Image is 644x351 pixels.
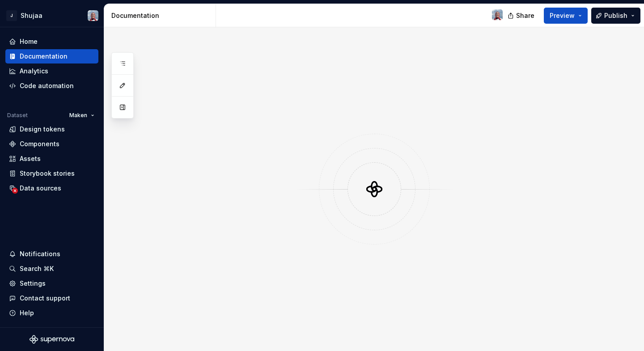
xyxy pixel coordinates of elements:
[20,52,68,61] div: Documentation
[5,34,98,49] a: Home
[5,137,98,151] a: Components
[20,37,38,46] div: Home
[20,184,61,193] div: Data sources
[5,122,98,136] a: Design tokens
[20,279,46,288] div: Settings
[550,11,575,20] span: Preview
[5,276,98,291] a: Settings
[5,49,98,63] a: Documentation
[21,11,42,20] div: Shujaa
[6,10,17,21] div: J
[5,291,98,305] button: Contact support
[516,11,534,20] span: Share
[503,8,540,24] button: Share
[2,6,102,25] button: JShujaaSarah Dorra
[30,335,74,344] svg: Supernova Logo
[604,11,627,20] span: Publish
[65,109,98,122] button: Maken
[20,250,60,258] div: Notifications
[20,67,48,76] div: Analytics
[5,181,98,195] a: Data sources
[69,112,87,119] span: Maken
[5,79,98,93] a: Code automation
[20,154,41,163] div: Assets
[111,11,212,20] div: Documentation
[20,264,54,273] div: Search ⌘K
[5,152,98,166] a: Assets
[591,8,640,24] button: Publish
[5,166,98,181] a: Storybook stories
[5,247,98,261] button: Notifications
[20,294,70,303] div: Contact support
[20,81,74,90] div: Code automation
[492,9,503,20] img: Sarah Dorra
[7,112,28,119] div: Dataset
[20,309,34,317] div: Help
[20,140,59,148] div: Components
[20,169,75,178] div: Storybook stories
[5,64,98,78] a: Analytics
[20,125,65,134] div: Design tokens
[5,262,98,276] button: Search ⌘K
[88,10,98,21] img: Sarah Dorra
[544,8,588,24] button: Preview
[5,306,98,320] button: Help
